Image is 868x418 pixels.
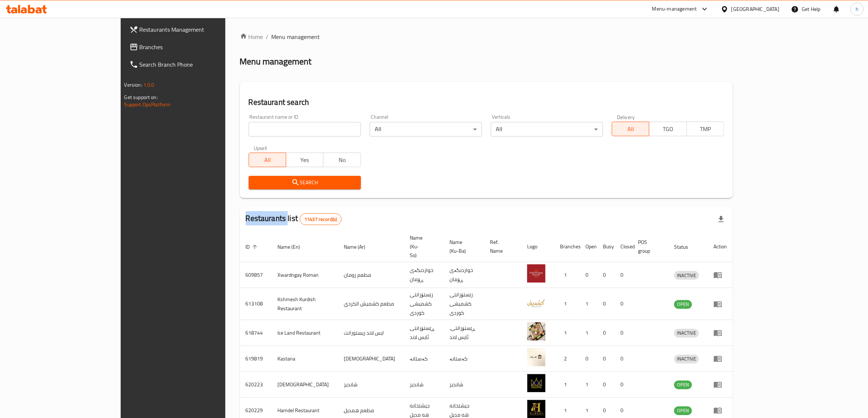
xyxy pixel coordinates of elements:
[527,400,545,418] img: Hamdel Restaurant
[272,262,338,288] td: Xwardngay Roman
[580,262,597,288] td: 0
[690,124,721,134] span: TMP
[286,153,323,167] button: Yes
[580,288,597,320] td: 1
[527,322,545,340] img: Ice Land Restaurant
[326,155,358,165] span: No
[674,271,699,280] span: INACTIVE
[554,372,580,398] td: 1
[240,32,733,41] nav: breadcrumb
[140,25,260,34] span: Restaurants Management
[713,300,727,308] div: Menu
[300,216,341,223] span: 11437 record(s)
[143,80,155,90] span: 1.0.0
[674,271,699,280] div: INACTIVE
[338,372,404,398] td: شانديز
[444,288,484,320] td: رێستۆرانتی کشمیشى كوردى
[449,238,476,255] span: Name (Ku-Ba)
[444,372,484,398] td: شانديز
[278,242,310,251] span: Name (En)
[246,242,260,251] span: ID
[272,288,338,320] td: Kshmesh Kurdish Restaurant
[674,380,692,389] span: OPEN
[554,346,580,372] td: 2
[289,155,320,165] span: Yes
[272,372,338,398] td: [DEMOGRAPHIC_DATA]
[597,372,615,398] td: 0
[272,32,320,41] span: Menu management
[404,320,444,346] td: ڕێستۆرانتی ئایس لاند
[338,288,404,320] td: مطعم كشميش الكردي
[580,372,597,398] td: 1
[731,5,779,13] div: [GEOGRAPHIC_DATA]
[686,122,724,136] button: TMP
[300,213,342,225] div: Total records count
[240,56,312,67] h2: Menu management
[712,210,730,228] div: Export file
[444,262,484,288] td: خواردنگەی ڕۆمان
[490,238,513,255] span: Ref. Name
[674,406,692,415] span: OPEN
[124,92,158,102] span: Get support on:
[638,238,659,255] span: POS group
[272,320,338,346] td: Ice Land Restaurant
[338,320,404,346] td: ايس لاند ريستورانت
[597,346,615,372] td: 0
[597,231,615,262] th: Busy
[410,233,435,260] span: Name (Ku-So)
[444,346,484,372] td: کەستانە
[674,300,692,308] span: OPEN
[124,100,171,109] a: Support.OpsPlatform
[856,5,859,13] span: h
[404,372,444,398] td: شانديز
[617,114,635,119] label: Delivery
[404,288,444,320] td: رێستۆرانتی کشمیشى كوردى
[254,145,267,150] label: Upsell
[615,320,632,346] td: 0
[674,242,698,251] span: Status
[674,329,699,337] span: INACTIVE
[370,122,482,137] div: All
[713,406,727,415] div: Menu
[249,122,361,137] input: Search for restaurant name or ID..
[652,124,684,134] span: TGO
[649,122,686,136] button: TGO
[674,380,692,389] div: OPEN
[249,153,286,167] button: All
[674,355,699,363] span: INACTIVE
[246,213,342,225] h2: Restaurants list
[344,242,375,251] span: Name (Ar)
[612,122,649,136] button: All
[491,122,603,137] div: All
[124,38,266,56] a: Branches
[272,346,338,372] td: Kastana
[521,231,554,262] th: Logo
[597,320,615,346] td: 0
[652,5,697,13] div: Menu-management
[323,153,361,167] button: No
[444,320,484,346] td: .ڕێستۆرانتی ئایس لاند
[140,60,260,69] span: Search Branch Phone
[615,124,646,134] span: All
[615,231,632,262] th: Closed
[124,21,266,38] a: Restaurants Management
[124,80,142,90] span: Version:
[615,288,632,320] td: 0
[713,328,727,337] div: Menu
[615,372,632,398] td: 0
[252,155,283,165] span: All
[527,374,545,392] img: Shandiz
[404,346,444,372] td: کەستانە
[713,380,727,389] div: Menu
[404,262,444,288] td: خواردنگەی ڕۆمان
[713,271,727,279] div: Menu
[140,43,260,51] span: Branches
[597,288,615,320] td: 0
[554,231,580,262] th: Branches
[708,231,733,262] th: Action
[338,262,404,288] td: مطعم رومان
